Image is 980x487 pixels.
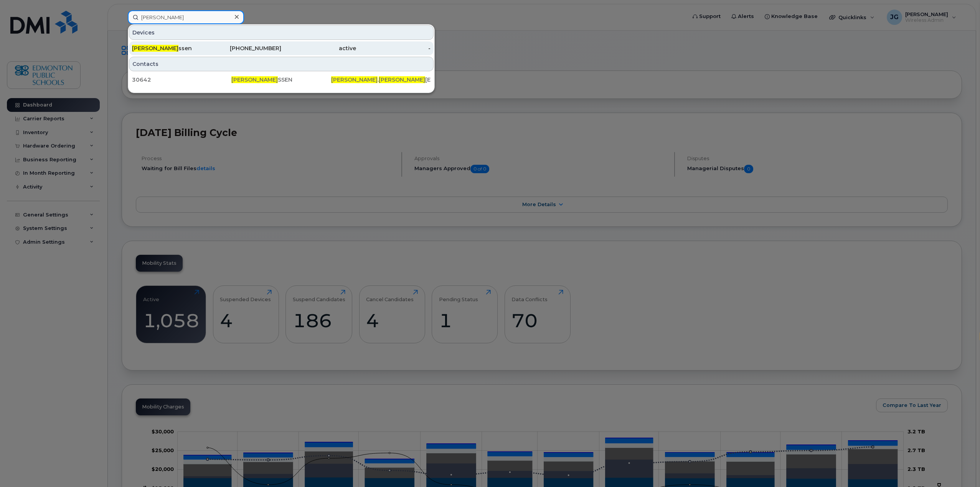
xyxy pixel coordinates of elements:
[132,44,207,52] div: ssen
[129,57,434,71] div: Contacts
[281,44,356,52] div: active
[132,45,178,52] span: [PERSON_NAME]
[129,73,434,87] a: 30642[PERSON_NAME]SSEN[PERSON_NAME].[PERSON_NAME][EMAIL_ADDRESS][DOMAIN_NAME]
[231,76,331,84] div: SSEN
[207,44,282,52] div: [PHONE_NUMBER]
[356,44,431,52] div: -
[129,25,434,40] div: Devices
[132,76,231,84] div: 30642
[379,76,425,83] span: [PERSON_NAME]
[331,76,431,84] div: . [EMAIL_ADDRESS][DOMAIN_NAME]
[331,76,378,83] span: [PERSON_NAME]
[129,41,434,55] a: [PERSON_NAME]ssen[PHONE_NUMBER]active-
[231,76,278,83] span: [PERSON_NAME]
